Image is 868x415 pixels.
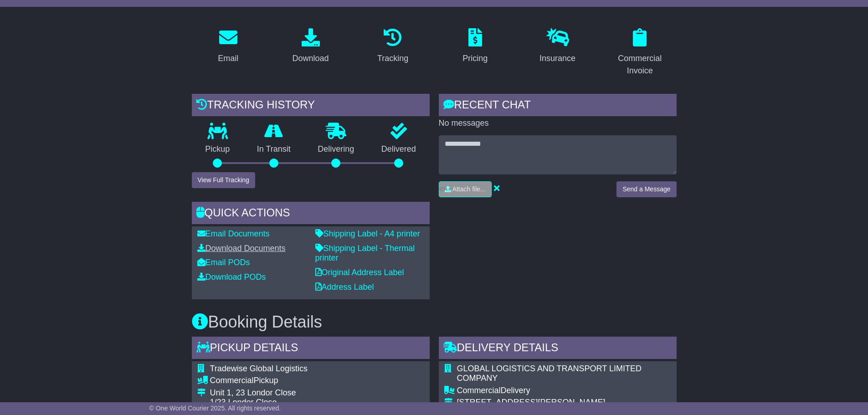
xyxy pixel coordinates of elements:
span: © One World Courier 2025. All rights reserved. [149,405,281,412]
a: Shipping Label - A4 printer [315,229,420,238]
a: Original Address Label [315,268,404,277]
a: Download [286,25,334,68]
div: Pricing [462,52,488,65]
a: Tracking [371,25,414,68]
p: Delivering [304,144,368,154]
span: Tradewise Global Logistics [210,364,308,373]
p: Pickup [192,144,244,154]
div: Commercial Invoice [609,52,671,77]
div: Insurance [539,52,575,65]
p: In Transit [243,144,304,154]
a: Shipping Label - Thermal printer [315,244,415,263]
a: Email PODs [197,258,250,267]
p: No messages [439,118,677,128]
span: Commercial [457,386,501,395]
div: Quick Actions [192,202,430,226]
a: Insurance [534,25,581,68]
a: Download PODs [197,272,266,282]
div: 1/23 Londor Close [210,398,416,408]
div: Unit 1, 23 Londor Close [210,388,416,398]
p: Delivered [368,144,430,154]
div: Tracking [377,52,408,65]
span: GLOBAL LOGISTICS AND TRANSPORT LIMITED COMPANY [457,364,642,383]
div: Download [292,52,329,65]
a: Download Documents [197,244,286,253]
a: Pricing [457,25,493,68]
div: Pickup [210,376,416,386]
div: Delivery Details [439,337,677,361]
div: RECENT CHAT [439,94,677,118]
h3: Booking Details [192,313,677,331]
button: View Full Tracking [192,172,255,188]
div: Delivery [457,386,671,396]
div: Tracking history [192,94,430,118]
a: Commercial Invoice [603,25,677,80]
a: Address Label [315,282,374,292]
div: Pickup Details [192,337,430,361]
a: Email Documents [197,229,270,238]
button: Send a Message [616,181,676,197]
a: Email [212,25,244,68]
span: Commercial [210,376,254,385]
div: Email [218,52,238,65]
